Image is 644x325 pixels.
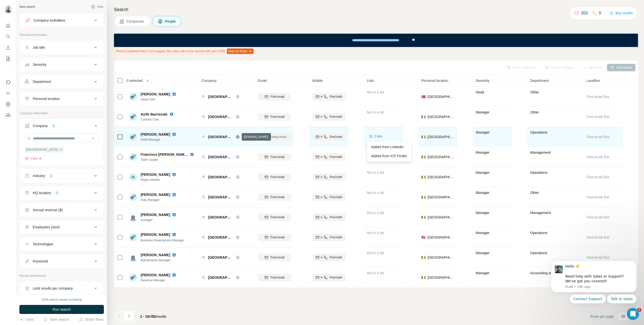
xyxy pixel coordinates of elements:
[476,130,490,134] span: Manager
[530,231,547,235] span: Operations
[330,255,342,260] span: Find both
[312,113,346,121] button: Find both
[428,275,455,280] span: [GEOGRAPHIC_DATA]
[367,110,384,114] span: Not in a list
[202,175,206,179] img: Logo of Grand Hotel Malahide
[20,59,104,71] button: Seniority
[79,317,104,322] button: Share filters
[270,275,284,280] span: Find email
[208,195,233,200] span: [GEOGRAPHIC_DATA]
[208,235,233,240] span: [GEOGRAPHIC_DATA]
[170,112,174,116] img: LinkedIn logo
[33,123,48,128] div: Company
[53,307,71,312] span: Run search
[587,195,610,199] span: Find email first
[330,94,342,99] span: Find both
[421,175,426,180] span: 🇮🇪
[129,274,137,282] img: Avatar
[270,215,284,220] span: Find email
[126,19,145,24] span: Companies
[33,259,48,264] div: Keywords
[33,242,53,247] div: Technologies
[476,110,490,114] span: Manager
[141,132,170,137] span: [PERSON_NAME]
[20,221,104,233] button: Employees (size)
[141,212,170,217] span: [PERSON_NAME]
[190,152,194,156] img: LinkedIn logo
[312,78,323,83] span: Mobile
[258,274,291,281] button: Find email
[270,255,284,260] span: Find email
[312,133,346,141] button: Find both
[530,211,551,215] span: Management
[129,173,137,181] div: IA
[428,134,455,139] span: [GEOGRAPHIC_DATA]
[33,45,45,50] div: Job title
[530,271,568,275] span: Accounting and Finance
[587,235,610,239] span: Find email first
[202,235,206,239] img: Logo of Grand Hotel Malahide
[421,195,426,200] span: 🇮🇪
[258,93,291,100] button: Find email
[172,233,176,237] img: LinkedIn logo
[141,278,178,283] span: Revenue Manager
[114,47,255,56] div: Phone (Landline) field is not mapped, this value will not be synced with your CRM
[428,195,455,200] span: [GEOGRAPHIC_DATA]
[258,234,291,241] button: Find email
[19,317,34,322] button: Clear
[421,134,426,139] span: 🇮🇪
[129,153,137,161] img: Avatar
[19,33,104,37] p: Personal information
[127,78,143,83] span: 0 selected
[208,175,233,180] span: [GEOGRAPHIC_DATA]
[421,78,448,83] span: Personal location
[141,239,184,242] span: Business Development Manager
[202,78,217,83] span: Company
[587,175,610,179] span: Find email first
[20,41,104,53] button: Job title
[20,14,104,26] button: Company lookalikes
[587,155,610,159] span: Find email first
[587,215,610,219] span: Find email first
[530,191,539,195] span: Other
[599,10,601,16] p: 0
[141,92,170,97] span: [PERSON_NAME]
[33,225,60,230] div: Employees (size)
[581,10,588,16] p: 203
[141,198,178,202] span: Duty Manager
[367,171,384,175] span: Not in a list
[4,43,12,52] button: Enrich CSV
[530,171,547,175] span: Operations
[140,314,166,318] span: results
[42,297,82,302] div: 1509 search results remaining
[4,89,12,98] button: Use Surfe API
[34,18,65,23] div: Company lookalikes
[330,235,342,240] span: Find both
[20,170,104,182] button: Industry1
[33,79,51,84] div: Department
[367,271,384,275] span: Not in a list
[374,134,382,139] span: 2 lists
[152,314,156,318] span: 52
[227,48,254,54] button: Map my fields
[587,78,600,83] span: Landline
[141,117,176,122] span: Commis Chef
[367,191,384,195] span: Not in a list
[367,231,384,235] span: Not in a list
[202,155,206,159] img: Logo of Grand Hotel Malahide
[530,150,551,154] span: Management
[258,113,291,121] button: Find email
[428,255,455,260] span: [GEOGRAPHIC_DATA]
[428,154,455,159] span: [GEOGRAPHIC_DATA]
[172,213,176,217] img: LinkedIn logo
[4,78,12,87] button: Use Surfe on LinkedIn
[19,305,104,314] button: Run search
[367,251,384,255] span: Not in a list
[19,5,35,9] div: New search
[330,135,342,139] span: Find both
[208,114,233,119] span: [GEOGRAPHIC_DATA]
[330,215,342,220] span: Find both
[33,190,51,195] div: HQ location
[421,114,426,119] span: 🇮🇪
